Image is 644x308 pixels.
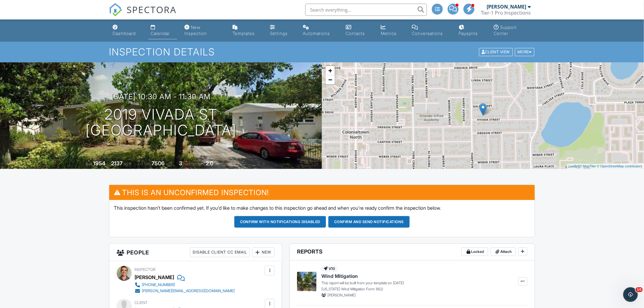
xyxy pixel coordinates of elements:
[494,25,517,36] div: Support Center
[109,8,177,21] a: SPECTORA
[111,160,123,166] div: 2137
[109,47,535,57] h1: Inspection Details
[135,300,148,305] span: Client
[378,22,404,39] a: Metrics
[636,287,643,292] span: 10
[230,22,262,39] a: Templates
[492,22,534,39] a: Support Center
[305,4,427,16] input: Search everything...
[234,216,326,228] button: Confirm with notifications disabled
[127,3,177,16] span: SPECTORA
[135,273,174,282] div: [PERSON_NAME]
[459,31,478,36] div: Paysplits
[151,31,170,36] div: Calendar
[152,160,165,166] div: 7506
[270,31,288,36] div: Settings
[479,48,513,56] div: Client View
[138,162,151,166] span: Lot Size
[326,75,335,84] a: Zoom out
[326,66,335,75] a: Zoom in
[110,22,143,39] a: Dashboard
[346,31,365,36] div: Contacts
[214,162,232,166] span: bathrooms
[233,31,255,36] div: Templates
[300,22,339,39] a: Automations (Advanced)
[381,31,397,36] div: Metrics
[344,22,374,39] a: Contacts
[113,31,136,36] div: Dashboard
[487,4,527,10] div: [PERSON_NAME]
[179,160,182,166] div: 3
[135,267,156,272] span: Inspector
[142,282,175,287] div: [PHONE_NUMBER]
[481,10,531,16] div: Tier-1 Pro Inspections
[166,162,173,166] span: sq.ft.
[183,162,200,166] span: bedrooms
[597,164,642,168] a: © OpenStreetMap contributors
[182,22,225,39] a: New Inspection
[623,287,638,302] iframe: Intercom live chat
[268,22,296,39] a: Settings
[190,247,250,257] div: Disable Client CC Email
[86,162,92,166] span: Built
[135,282,235,288] a: [PHONE_NUMBER]
[515,48,535,56] div: More
[252,247,275,257] div: New
[580,164,596,168] a: © MapTiler
[93,160,105,166] div: 1954
[148,22,177,39] a: Calendar
[142,289,235,293] div: [PERSON_NAME][EMAIL_ADDRESS][DOMAIN_NAME]
[328,216,410,228] button: Confirm and send notifications
[478,49,514,54] a: Client View
[303,31,330,36] div: Automations
[86,107,236,139] h1: 2019 Vivada St [GEOGRAPHIC_DATA]
[109,3,122,16] img: The Best Home Inspection Software - Spectora
[567,164,644,169] div: |
[135,288,235,294] a: [PERSON_NAME][EMAIL_ADDRESS][DOMAIN_NAME]
[109,244,282,261] h3: People
[412,31,443,36] div: Conversations
[184,25,207,36] div: New Inspection
[109,185,535,200] h3: This is an Unconfirmed Inspection!
[206,160,213,166] div: 2.0
[111,93,211,101] h3: [DATE] 10:30 am - 11:30 am
[569,164,579,168] a: Leaflet
[457,22,487,39] a: Paysplits
[114,205,530,211] p: This inspection hasn't been confirmed yet. If you'd like to make changes to this inspection go ah...
[410,22,452,39] a: Conversations
[124,162,132,166] span: sq. ft.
